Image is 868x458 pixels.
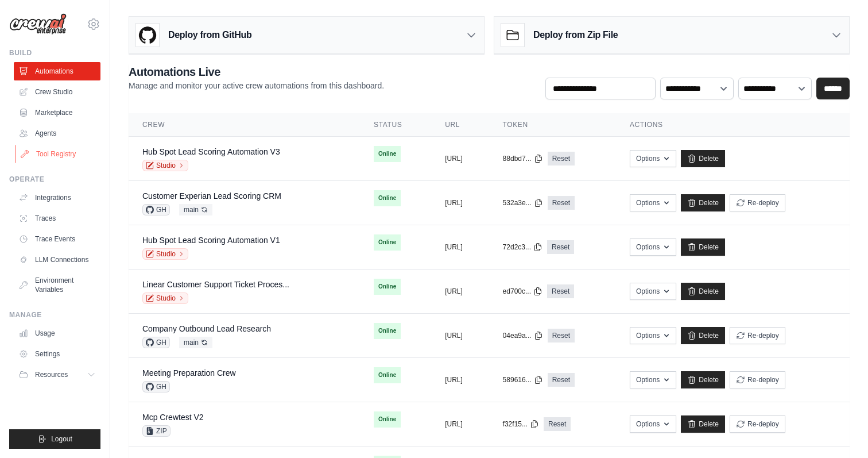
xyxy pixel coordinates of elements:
a: Hub Spot Lead Scoring Automation V1 [142,236,280,245]
a: Agents [14,124,100,143]
span: Online [374,234,401,251]
a: LLM Connections [14,251,100,269]
a: Crew Studio [14,83,100,101]
a: Trace Events [14,230,100,248]
a: Reset [544,417,571,431]
div: Operate [9,175,100,184]
button: Options [630,415,676,433]
button: Resources [14,365,100,384]
a: Integrations [14,188,100,207]
a: Reset [547,284,574,298]
a: Delete [681,283,725,300]
a: Linear Customer Support Ticket Proces... [142,280,289,289]
h3: Deploy from Zip File [533,28,618,42]
a: Delete [681,371,725,388]
span: Online [374,146,401,162]
a: Delete [681,415,725,433]
span: ZIP [142,425,170,437]
a: Traces [14,209,100,228]
button: Options [630,283,676,300]
iframe: Chat Widget [811,403,868,458]
p: Manage and monitor your active crew automations from this dashboard. [129,80,384,91]
button: Options [630,238,676,256]
a: Meeting Preparation Crew [142,368,236,378]
button: 88dbd7... [503,154,543,163]
h3: Deploy from GitHub [168,28,251,42]
th: Token [489,113,616,137]
th: URL [431,113,489,137]
button: Options [630,150,676,167]
a: Studio [142,160,188,171]
button: Re-deploy [730,194,785,211]
button: 589616... [503,375,543,384]
span: Online [374,190,401,206]
span: Online [374,367,401,383]
button: f32f15... [503,419,539,429]
span: GH [142,381,170,392]
button: 532a3e... [503,198,543,207]
a: Settings [14,345,100,363]
a: Studio [142,248,188,260]
button: Options [630,371,676,388]
a: Delete [681,327,725,344]
a: Environment Variables [14,271,100,299]
div: Manage [9,310,100,320]
span: Online [374,279,401,295]
span: Online [374,411,401,428]
span: Logout [51,434,72,444]
span: main [179,204,212,215]
th: Actions [616,113,850,137]
span: Online [374,323,401,339]
a: Reset [547,240,574,254]
a: Tool Registry [15,145,102,163]
a: Reset [548,373,575,387]
a: Automations [14,62,100,80]
th: Crew [129,113,360,137]
a: Delete [681,238,725,256]
a: Reset [548,152,575,166]
button: 72d2c3... [503,243,542,252]
button: Re-deploy [730,327,785,344]
img: Logo [9,13,67,35]
h2: Automations Live [129,64,384,80]
a: Delete [681,194,725,211]
img: GitHub Logo [136,24,159,47]
button: Logout [9,429,100,449]
a: Usage [14,324,100,342]
th: Status [360,113,431,137]
span: main [179,337,212,348]
a: Studio [142,292,188,304]
a: Mcp Crewtest V2 [142,413,204,422]
button: Options [630,194,676,211]
span: GH [142,204,170,215]
button: 04ea9a... [503,331,543,340]
a: Company Outbound Lead Research [142,324,271,333]
a: Marketplace [14,103,100,122]
button: Re-deploy [730,371,785,388]
a: Hub Spot Lead Scoring Automation V3 [142,147,280,156]
button: Re-deploy [730,415,785,433]
a: Reset [548,196,575,210]
a: Reset [548,329,575,342]
span: GH [142,337,170,348]
span: Resources [35,370,68,379]
button: ed700c... [503,287,542,296]
button: Options [630,327,676,344]
a: Customer Experian Lead Scoring CRM [142,191,281,201]
div: Build [9,48,100,57]
a: Delete [681,150,725,167]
